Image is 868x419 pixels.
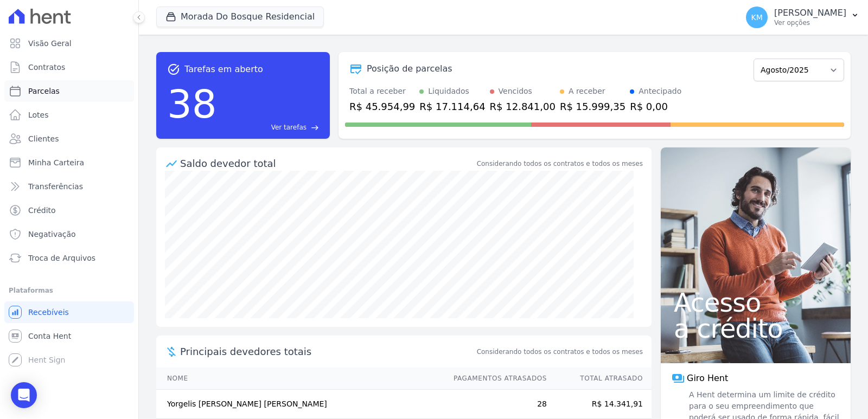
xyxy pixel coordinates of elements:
[28,109,49,120] span: Lotes
[28,253,95,263] span: Troca de Arquivos
[4,247,134,269] a: Troca de Arquivos
[639,86,681,97] div: Antecipado
[167,76,217,132] div: 38
[4,33,134,54] a: Visão Geral
[428,86,469,97] div: Liquidados
[751,14,762,21] span: KM
[349,99,415,114] div: R$ 45.954,99
[560,99,626,114] div: R$ 15.999,35
[674,315,838,341] span: a crédito
[4,325,134,347] a: Conta Hent
[4,128,134,150] a: Clientes
[443,368,547,390] th: Pagamentos Atrasados
[687,372,728,385] span: Giro Hent
[28,157,84,168] span: Minha Carteira
[547,390,652,419] td: R$ 14.341,91
[28,181,83,192] span: Transferências
[184,63,263,76] span: Tarefas em aberto
[477,159,643,169] div: Considerando todos os contratos e todos os meses
[443,390,547,419] td: 28
[419,99,485,114] div: R$ 17.114,64
[4,104,134,126] a: Lotes
[180,156,475,171] div: Saldo devedor total
[9,284,130,297] div: Plataformas
[547,368,652,390] th: Total Atrasado
[4,80,134,102] a: Parcelas
[156,390,443,419] td: Yorgelis [PERSON_NAME] [PERSON_NAME]
[28,205,56,216] span: Crédito
[28,38,72,49] span: Visão Geral
[167,63,180,76] span: task_alt
[4,223,134,245] a: Negativação
[156,368,443,390] th: Nome
[180,344,475,359] span: Principais devedores totais
[28,133,59,144] span: Clientes
[367,62,452,75] div: Posição de parcelas
[28,331,71,341] span: Conta Hent
[674,289,838,315] span: Acesso
[11,382,37,408] div: Open Intercom Messenger
[4,199,134,221] a: Crédito
[737,2,868,33] button: KM [PERSON_NAME] Ver opções
[490,99,556,114] div: R$ 12.841,00
[4,301,134,323] a: Recebíveis
[221,123,319,132] a: Ver tarefas east
[774,18,846,27] p: Ver opções
[311,124,319,132] span: east
[569,86,605,97] div: A receber
[4,176,134,197] a: Transferências
[630,99,681,114] div: R$ 0,00
[499,86,532,97] div: Vencidos
[477,347,643,357] span: Considerando todos os contratos e todos os meses
[349,86,415,97] div: Total a receber
[4,152,134,173] a: Minha Carteira
[774,8,846,18] p: [PERSON_NAME]
[156,7,324,27] button: Morada Do Bosque Residencial
[28,307,69,318] span: Recebíveis
[4,56,134,78] a: Contratos
[28,62,65,73] span: Contratos
[28,86,60,96] span: Parcelas
[271,123,307,132] span: Ver tarefas
[28,229,76,240] span: Negativação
